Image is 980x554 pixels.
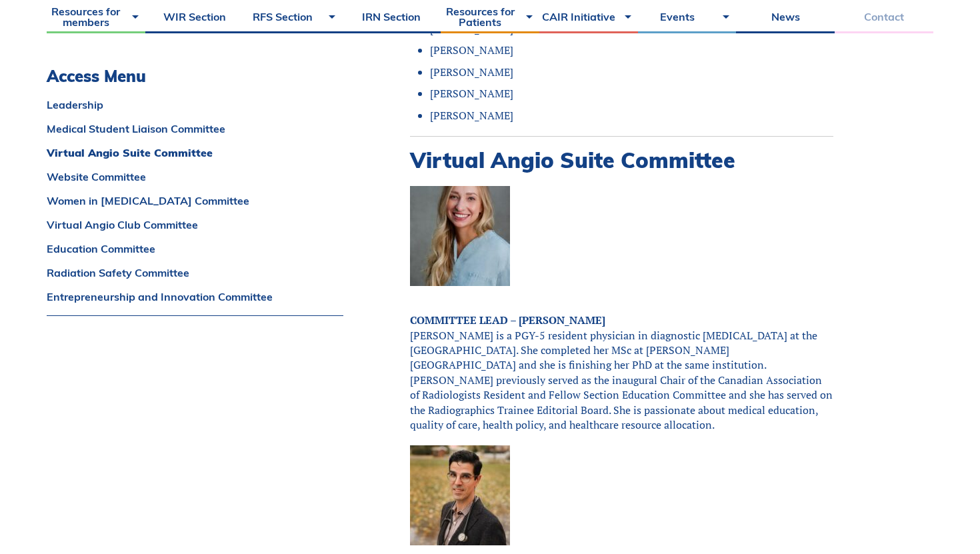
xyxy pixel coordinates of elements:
a: Women in [MEDICAL_DATA] Committee [47,195,343,206]
li: [PERSON_NAME] [430,65,833,79]
h2: Virtual Angio Suite Committee [410,147,833,173]
p: [PERSON_NAME] is a PGY-5 resident physician in diagnostic [MEDICAL_DATA] at the [GEOGRAPHIC_DATA]... [410,313,833,432]
a: Leadership [47,99,343,110]
a: Radiation Safety Committee [47,267,343,278]
a: Website Committee [47,171,343,182]
a: Entrepreneurship and Innovation Committee [47,291,343,302]
a: Virtual Angio Club Committee [47,219,343,230]
a: Virtual Angio Suite Committee [47,147,343,158]
a: Medical Student Liaison Committee [47,123,343,134]
li: [PERSON_NAME] [430,43,833,57]
li: [PERSON_NAME] [430,108,833,123]
a: Education Committee [47,243,343,254]
strong: COMMITTEE LEAD – [PERSON_NAME] [410,313,605,327]
li: [PERSON_NAME] [430,86,833,101]
h3: Access Menu [47,67,343,86]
